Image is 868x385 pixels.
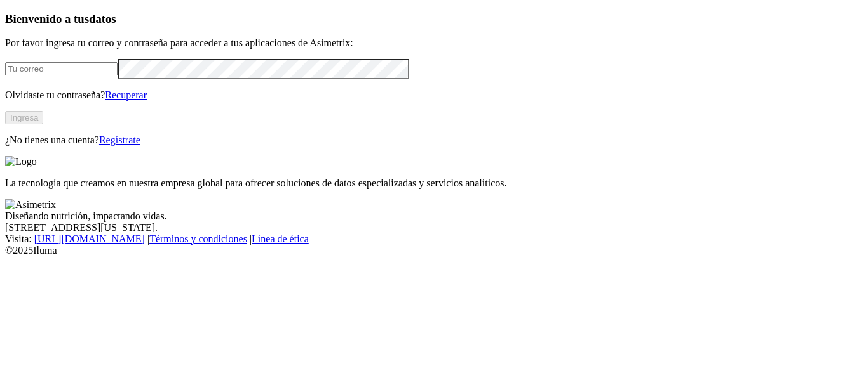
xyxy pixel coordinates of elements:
[89,12,116,25] span: datos
[5,12,863,26] h3: Bienvenido a tus
[5,62,118,75] input: Tu correo
[105,89,147,100] a: Recuperar
[5,37,863,49] p: Por favor ingresa tu correo y contraseña para acceder a tus aplicaciones de Asimetrix:
[5,222,863,233] div: [STREET_ADDRESS][US_STATE].
[5,245,863,256] div: © 2025 Iluma
[5,134,863,146] p: ¿No tienes una cuenta?
[5,178,863,189] p: La tecnología que creamos en nuestra empresa global para ofrecer soluciones de datos especializad...
[5,211,863,222] div: Diseñando nutrición, impactando vidas.
[5,89,863,101] p: Olvidaste tu contraseña?
[5,156,37,167] img: Logo
[149,233,247,244] a: Términos y condiciones
[34,233,145,244] a: [URL][DOMAIN_NAME]
[5,199,56,211] img: Asimetrix
[5,233,863,245] div: Visita : | |
[99,134,140,145] a: Regístrate
[252,233,309,244] a: Línea de ética
[5,111,43,124] button: Ingresa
